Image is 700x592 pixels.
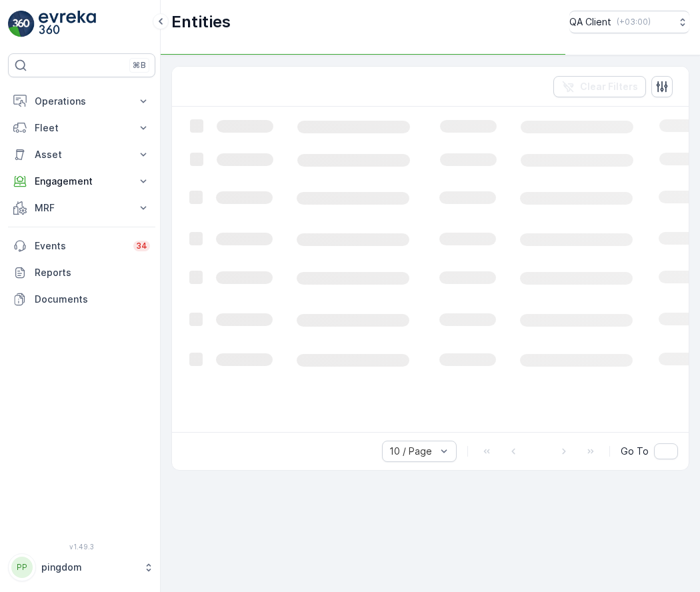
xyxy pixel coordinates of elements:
[35,266,150,279] p: Reports
[569,15,611,29] p: QA Client
[35,121,129,135] p: Fleet
[569,11,689,33] button: QA Client(+03:00)
[39,11,96,37] img: logo_light-DOdMpM7g.png
[171,11,231,33] p: Entities
[621,445,649,458] span: Go To
[35,293,150,306] p: Documents
[133,60,146,71] p: ⌘B
[8,233,155,259] a: Events34
[35,175,129,188] p: Engagement
[8,543,155,551] span: v 1.49.3
[8,115,155,141] button: Fleet
[35,148,129,161] p: Asset
[8,553,155,581] button: PPpingdom
[8,195,155,221] button: MRF
[553,76,646,97] button: Clear Filters
[136,241,147,251] p: 34
[8,141,155,168] button: Asset
[41,561,137,574] p: pingdom
[35,239,125,253] p: Events
[11,557,33,578] div: PP
[8,168,155,195] button: Engagement
[8,88,155,115] button: Operations
[580,80,638,93] p: Clear Filters
[8,259,155,286] a: Reports
[8,11,35,37] img: logo
[35,95,129,108] p: Operations
[8,286,155,313] a: Documents
[617,17,651,27] p: ( +03:00 )
[35,201,129,215] p: MRF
